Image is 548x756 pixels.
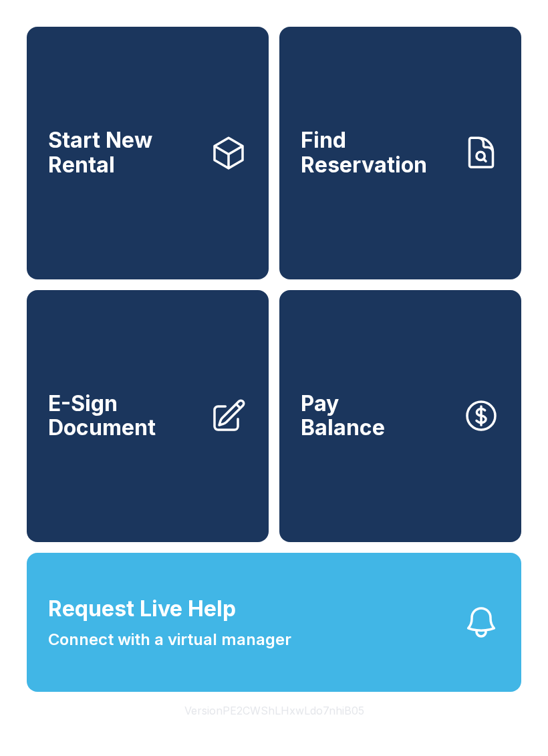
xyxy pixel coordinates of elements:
button: VersionPE2CWShLHxwLdo7nhiB05 [174,692,375,729]
a: Start New Rental [27,27,269,279]
span: E-Sign Document [48,392,199,440]
span: Start New Rental [48,128,199,177]
span: Connect with a virtual manager [48,628,291,652]
span: Pay Balance [301,392,385,440]
button: Request Live HelpConnect with a virtual manager [27,553,521,692]
span: Find Reservation [301,128,452,177]
a: PayBalance [279,290,521,543]
span: Request Live Help [48,593,236,625]
a: E-Sign Document [27,290,269,543]
a: Find Reservation [279,27,521,279]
